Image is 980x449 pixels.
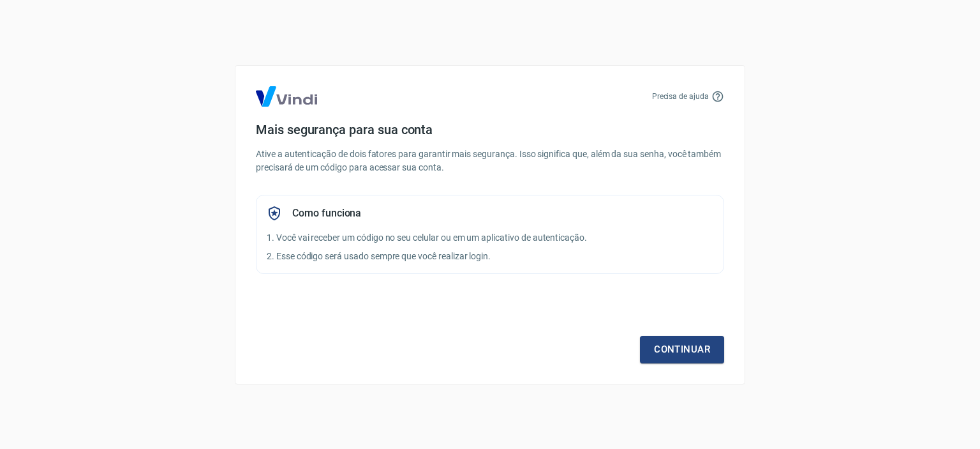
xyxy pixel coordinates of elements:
[640,336,724,363] a: Continuar
[292,207,361,220] h5: Como funciona
[267,250,713,263] p: 2. Esse código será usado sempre que você realizar login.
[652,91,709,102] p: Precisa de ajuda
[256,122,724,137] h4: Mais segurança para sua conta
[256,148,724,174] p: Ative a autenticação de dois fatores para garantir mais segurança. Isso significa que, além da su...
[256,86,317,107] img: Logo Vind
[267,231,713,245] p: 1. Você vai receber um código no seu celular ou em um aplicativo de autenticação.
